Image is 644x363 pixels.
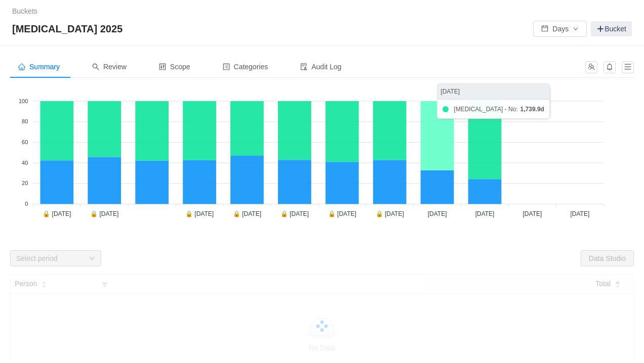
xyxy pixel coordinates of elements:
[533,21,587,37] button: icon: calendarDaysicon: down
[90,210,118,217] tspan: 🔒 [DATE]
[22,180,28,186] tspan: 20
[92,63,127,71] span: Review
[280,210,309,217] tspan: 🔒 [DATE]
[523,210,542,217] tspan: [DATE]
[92,63,99,70] i: icon: search
[22,160,28,166] tspan: 40
[428,210,447,217] tspan: [DATE]
[300,63,341,71] span: Audit Log
[570,210,589,217] tspan: [DATE]
[43,210,71,217] tspan: 🔒 [DATE]
[18,63,60,71] span: Summary
[22,139,28,145] tspan: 60
[233,210,261,217] tspan: 🔒 [DATE]
[12,7,37,15] a: Buckets
[19,98,28,104] tspan: 100
[376,210,404,217] tspan: 🔒 [DATE]
[185,210,214,217] tspan: 🔒 [DATE]
[18,63,25,70] i: icon: home
[159,63,190,71] span: Scope
[25,201,28,207] tspan: 0
[159,63,166,70] i: icon: control
[223,63,268,71] span: Categories
[475,210,495,217] tspan: [DATE]
[223,63,230,70] i: icon: profile
[89,255,95,262] i: icon: down
[622,61,634,73] button: icon: menu
[328,210,356,217] tspan: 🔒 [DATE]
[22,118,28,124] tspan: 80
[16,253,84,263] div: Select period
[585,61,597,73] button: icon: team
[12,21,129,37] span: [MEDICAL_DATA] 2025
[300,63,307,70] i: icon: audit
[603,61,616,73] button: icon: bell
[591,21,632,36] a: Bucket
